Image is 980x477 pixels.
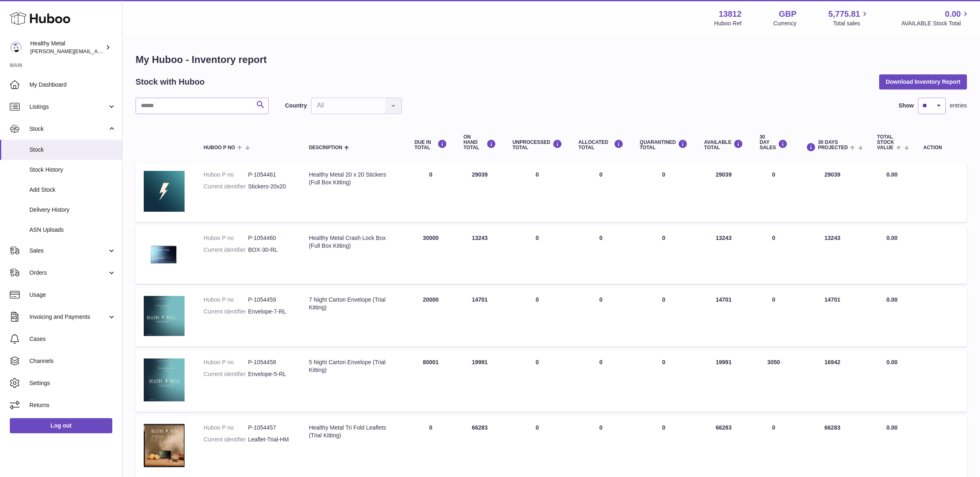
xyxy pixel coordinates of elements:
td: 0 [504,226,570,284]
dt: Huboo P no [204,358,248,366]
span: Stock [29,146,116,154]
span: Returns [29,401,116,409]
td: 0 [570,288,632,346]
span: entries [950,102,967,110]
dd: P-1054458 [248,358,292,366]
dt: Huboo P no [204,296,248,304]
dt: Current identifier [204,436,248,443]
h1: My Huboo - Inventory report [136,53,967,66]
img: product image [144,358,185,401]
a: 0.00 AVAILABLE Stock Total [901,9,970,27]
dd: P-1054460 [248,234,292,242]
dt: Current identifier [204,308,248,316]
div: QUARANTINED Total [640,139,688,150]
dd: P-1054457 [248,424,292,432]
td: 3050 [751,350,796,412]
td: 0 [504,288,570,346]
div: DUE IN TOTAL [414,139,447,150]
td: 29039 [696,163,751,222]
span: Cases [29,335,116,343]
td: 14701 [455,288,504,346]
dd: Leaflet-Trial-HM [248,436,292,443]
dd: BOX-30-RL [248,246,292,254]
td: 14701 [696,288,751,346]
span: Total stock value [877,134,894,151]
span: 0 [662,359,666,365]
td: 13243 [796,226,869,284]
span: Huboo P no [204,145,235,150]
a: 5,775.81 Total sales [829,9,870,27]
td: 13243 [696,226,751,284]
div: Healthy Metal [30,40,104,55]
div: ON HAND Total [463,134,496,151]
td: 29039 [455,163,504,222]
span: 0.00 [886,235,898,241]
td: 20000 [406,288,455,346]
div: Action [923,145,959,150]
dd: Stickers-20x20 [248,183,292,190]
img: product image [144,234,185,273]
td: 0 [751,288,796,346]
img: product image [144,171,185,212]
img: jose@healthy-metal.com [10,41,22,54]
div: 30 DAY SALES [759,134,788,151]
span: Listings [29,103,107,111]
span: 5,775.81 [829,9,860,20]
div: ALLOCATED Total [579,139,624,150]
span: [PERSON_NAME][EMAIL_ADDRESS][DOMAIN_NAME] [30,48,164,54]
span: Delivery History [29,206,116,214]
strong: 13812 [719,9,742,20]
div: Healthy Metal Tri Fold Leaflets (Trial Kitting) [309,424,398,439]
td: 0 [570,226,632,284]
div: UNPROCESSED Total [512,139,562,150]
label: Show [899,102,914,110]
img: product image [144,296,185,336]
span: 0 [662,296,666,303]
div: 5 Night Carton Envelope (Trial Kitting) [309,358,398,374]
span: 30 DAYS PROJECTED [818,140,848,150]
button: Download Inventory Report [879,74,967,89]
span: ASN Uploads [29,226,116,234]
dt: Current identifier [204,246,248,254]
td: 0 [570,350,632,412]
dd: P-1054461 [248,171,292,179]
dd: Envelope-5-RL [248,370,292,378]
span: AVAILABLE Stock Total [901,20,970,27]
td: 19991 [696,350,751,412]
td: 0 [406,163,455,222]
span: 0.00 [945,9,961,20]
td: 30000 [406,226,455,284]
td: 0 [751,163,796,222]
span: Usage [29,291,116,299]
span: 0.00 [886,296,898,303]
span: Orders [29,269,107,277]
span: Settings [29,379,116,387]
div: Currency [773,20,797,27]
div: AVAILABLE Total [704,139,743,150]
span: Stock [29,125,107,133]
div: Healthy Metal 20 x 20 Stickers (Full Box Kitting) [309,171,398,186]
dd: P-1054459 [248,296,292,304]
label: Country [285,102,307,110]
img: product image [144,424,185,467]
span: My Dashboard [29,81,116,89]
td: 0 [751,226,796,284]
td: 13243 [455,226,504,284]
span: Invoicing and Payments [29,313,107,321]
td: 0 [504,163,570,222]
span: Sales [29,247,107,255]
span: 0 [662,171,666,178]
td: 19991 [455,350,504,412]
td: 16942 [796,350,869,412]
td: 29039 [796,163,869,222]
div: 7 Night Carton Envelope (Trial Kitting) [309,296,398,311]
div: Huboo Ref [714,20,742,27]
span: 0.00 [886,424,898,431]
dt: Huboo P no [204,171,248,179]
dt: Current identifier [204,370,248,378]
h2: Stock with Huboo [136,76,205,87]
dt: Huboo P no [204,234,248,242]
td: 0 [504,350,570,412]
td: 80001 [406,350,455,412]
span: Stock History [29,166,116,174]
